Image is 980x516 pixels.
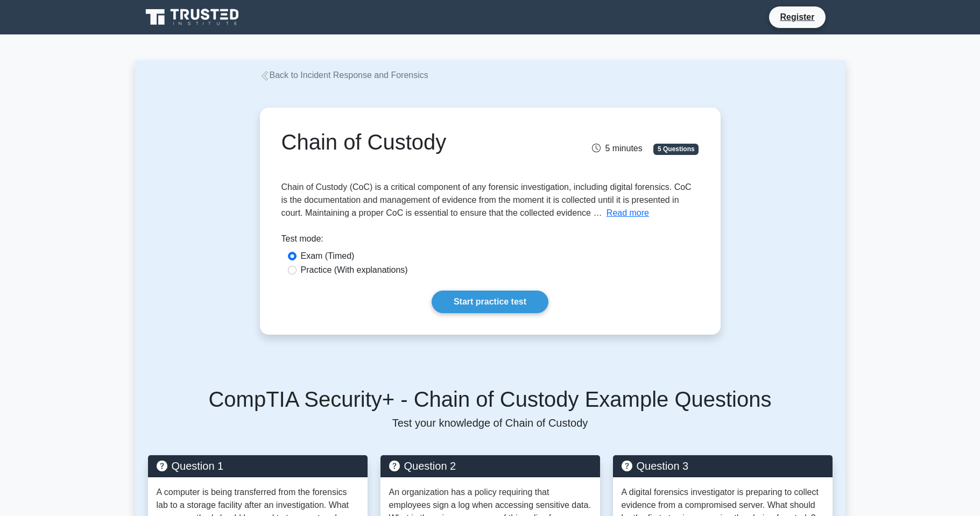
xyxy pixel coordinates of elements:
[148,416,833,429] p: Test your knowledge of Chain of Custody
[653,144,699,154] span: 5 Questions
[301,250,355,263] label: Exam (Timed)
[157,460,359,472] h5: Question 1
[281,232,699,250] div: Test mode:
[773,10,821,24] a: Register
[260,70,428,80] a: Back to Incident Response and Forensics
[281,182,692,217] span: Chain of Custody (CoC) is a critical component of any forensic investigation, including digital f...
[281,129,555,155] h1: Chain of Custody
[148,386,833,412] h5: CompTIA Security+ - Chain of Custody Example Questions
[607,207,649,220] button: Read more
[432,291,548,313] a: Start practice test
[389,460,591,472] h5: Question 2
[592,144,642,153] span: 5 minutes
[622,460,824,472] h5: Question 3
[301,264,408,277] label: Practice (With explanations)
